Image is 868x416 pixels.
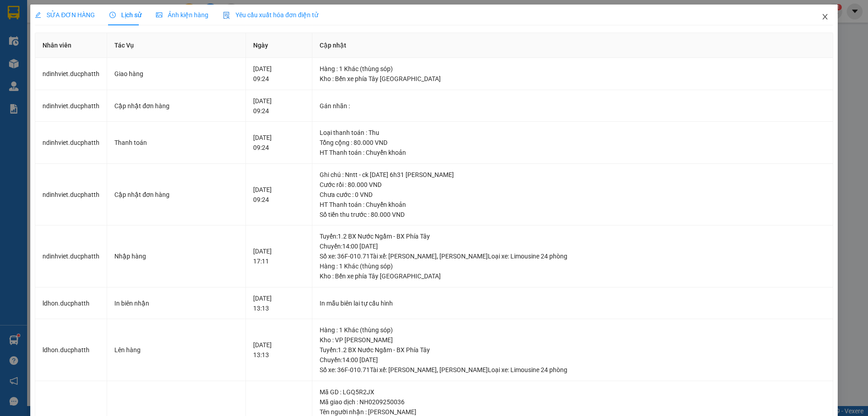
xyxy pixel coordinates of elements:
div: Kho : Bến xe phía Tây [GEOGRAPHIC_DATA] [320,271,826,281]
button: Close [812,5,838,30]
div: Loại thanh toán : Thu [320,128,826,138]
div: In mẫu biên lai tự cấu hình [320,298,826,308]
div: Nhập hàng [114,251,238,261]
img: icon [223,12,230,19]
div: [DATE] 13:13 [253,340,305,360]
td: ndinhviet.ducphatth [35,122,107,164]
span: clock-circle [109,12,116,18]
div: Lên hàng [114,345,238,355]
div: Giao hàng [114,69,238,79]
div: Kho : VP [PERSON_NAME] [320,335,826,345]
td: ndinhviet.ducphatth [35,58,107,90]
td: ndinhviet.ducphatth [35,164,107,226]
span: Ảnh kiện hàng [156,11,208,19]
div: Gán nhãn : [320,101,826,111]
div: Hàng : 1 Khác (thùng sóp) [320,64,826,74]
div: Cước rồi : 80.000 VND [320,180,826,190]
div: Cập nhật đơn hàng [114,101,238,111]
div: Mã GD : LGQ5R2JX [320,387,826,397]
div: Kho : Bến xe phía Tây [GEOGRAPHIC_DATA] [320,74,826,84]
th: Tác Vụ [107,33,246,58]
td: ndinhviet.ducphatth [35,225,107,287]
th: Ngày [246,33,312,58]
div: [DATE] 09:24 [253,133,305,153]
div: Mã giao dịch : NH0209250036 [320,397,826,407]
div: HT Thanh toán : Chuyển khoản [320,148,826,158]
th: Nhân viên [35,33,107,58]
td: ldhon.ducphatth [35,319,107,381]
div: [DATE] 09:24 [253,96,305,116]
div: Chưa cước : 0 VND [320,190,826,200]
div: [DATE] 13:13 [253,293,305,313]
div: Tổng cộng : 80.000 VND [320,138,826,148]
span: SỬA ĐƠN HÀNG [35,11,95,19]
div: Tuyến : 1.2 BX Nước Ngầm - BX Phía Tây Chuyến: 14:00 [DATE] Số xe: 36F-010.71 Tài xế: [PERSON_NAM... [320,231,826,261]
div: HT Thanh toán : Chuyển khoản [320,200,826,210]
div: Số tiền thu trước : 80.000 VND [320,210,826,220]
div: In biên nhận [114,298,238,308]
div: Thanh toán [114,138,238,148]
td: ndinhviet.ducphatth [35,90,107,122]
span: picture [156,12,162,18]
div: Cập nhật đơn hàng [114,190,238,200]
div: [DATE] 09:24 [253,64,305,84]
div: Tuyến : 1.2 BX Nước Ngầm - BX Phía Tây Chuyến: 14:00 [DATE] Số xe: 36F-010.71 Tài xế: [PERSON_NAM... [320,345,826,375]
td: ldhon.ducphatth [35,287,107,320]
div: [DATE] 09:24 [253,185,305,205]
div: Hàng : 1 Khác (thùng sóp) [320,261,826,271]
div: Ghi chú : Nntt - ck [DATE] 6h31 [PERSON_NAME] [320,170,826,180]
div: [DATE] 17:11 [253,246,305,266]
th: Cập nhật [312,33,833,58]
span: Lịch sử [109,11,142,19]
span: edit [35,12,41,18]
span: Yêu cầu xuất hóa đơn điện tử [223,11,318,19]
div: Hàng : 1 Khác (thùng sóp) [320,325,826,335]
span: close [821,13,829,20]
